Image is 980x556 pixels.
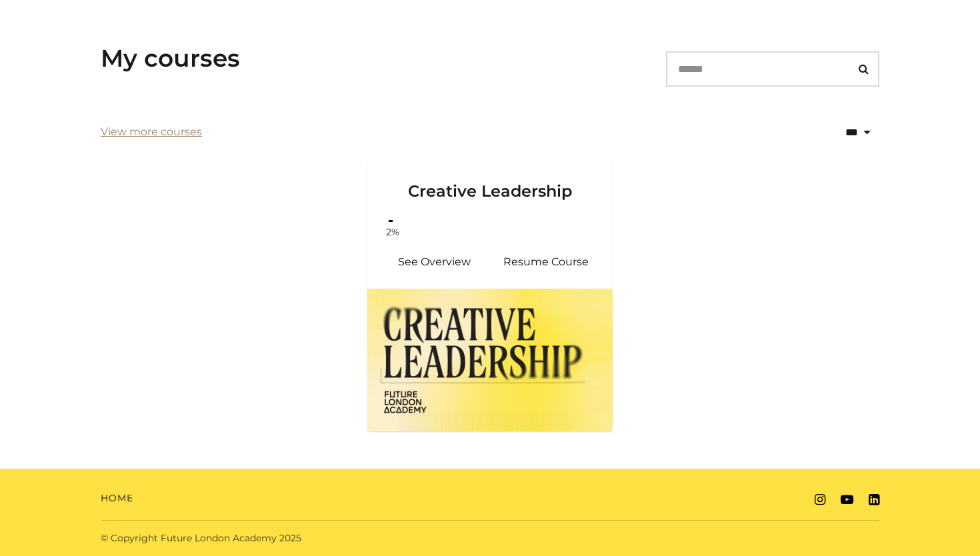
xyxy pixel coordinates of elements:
[101,124,202,140] a: View more courses
[490,246,602,278] a: Creative Leadership: Resume Course
[101,44,240,73] h3: My courses
[383,160,597,201] h3: Creative Leadership
[90,531,490,545] div: © Copyright Future London Academy 2025
[377,225,409,239] span: 2%
[367,160,613,217] a: Creative Leadership
[378,246,490,278] a: Creative Leadership: See Overview
[101,491,133,505] a: Home
[787,115,879,149] select: status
